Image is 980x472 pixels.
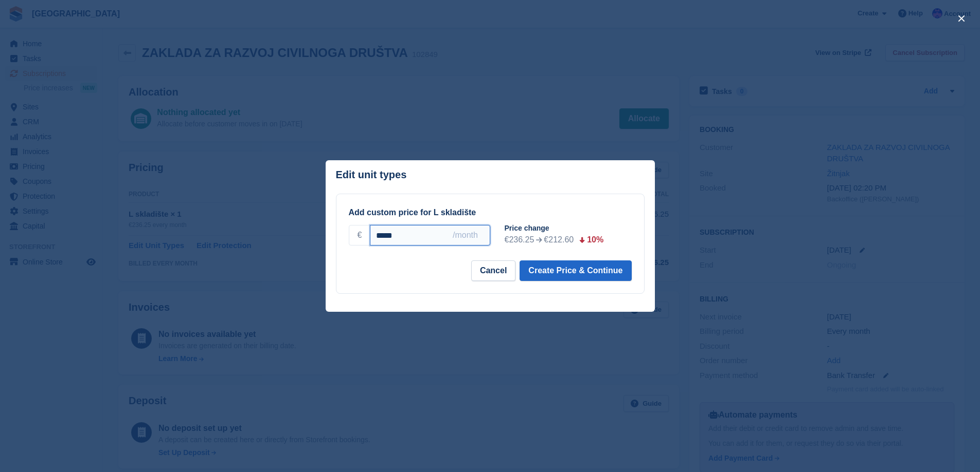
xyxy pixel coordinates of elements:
div: €212.60 [544,234,574,246]
div: €236.25 [505,234,534,246]
p: Edit unit types [336,169,407,181]
div: Price change [505,223,640,234]
div: 10% [587,234,603,246]
div: Add custom price for L skladište [349,206,632,219]
button: Create Price & Continue [520,260,631,281]
button: Cancel [471,260,515,281]
button: close [953,10,970,27]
